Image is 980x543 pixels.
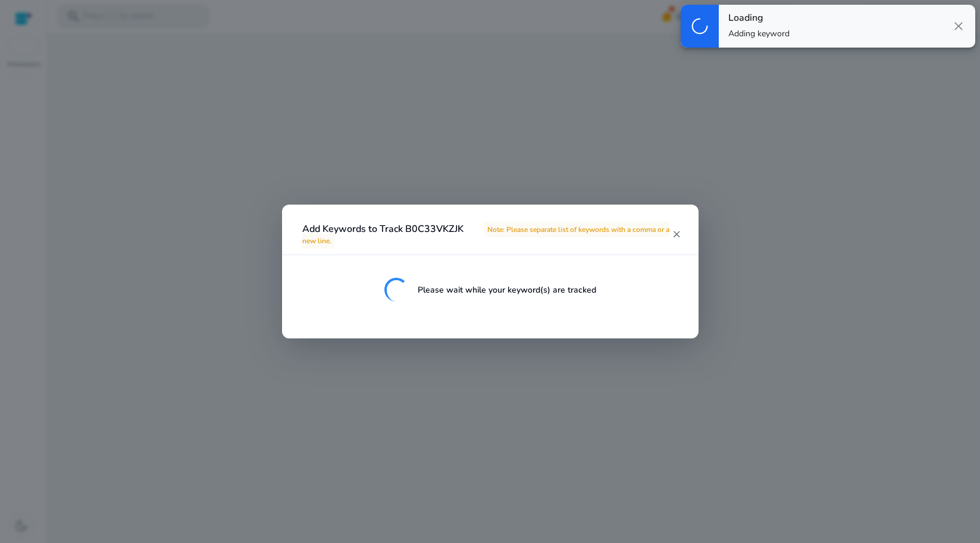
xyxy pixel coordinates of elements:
[690,17,709,36] span: progress_activity
[728,12,790,24] h4: Loading
[728,28,790,40] p: Adding keyword
[302,224,672,246] h4: Add Keywords to Track B0C33VKZJK
[672,229,682,240] mat-icon: close
[418,285,596,296] h5: Please wait while your keyword(s) are tracked
[302,222,669,249] span: Note: Please separate list of keywords with a comma or a new line.
[951,19,966,33] span: close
